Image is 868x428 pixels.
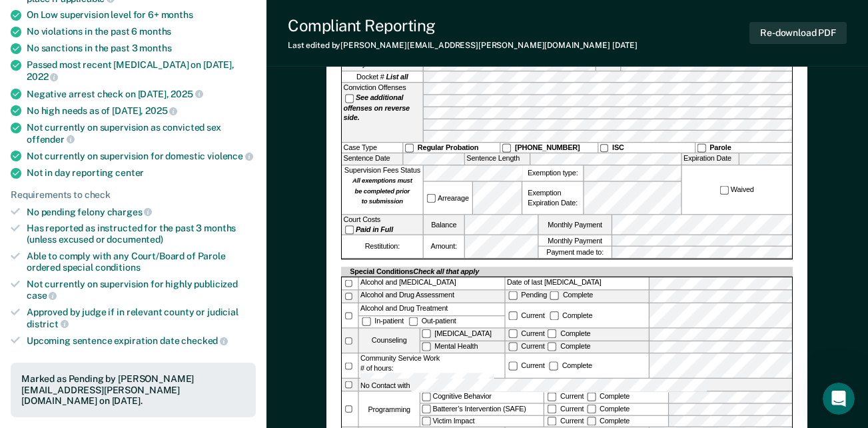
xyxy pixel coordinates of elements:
[27,319,69,329] span: district
[342,165,423,214] div: Supervision Fees Status
[107,207,153,217] span: charges
[515,144,580,152] strong: [PHONE_NUMBER]
[422,405,431,413] input: Batterer’s Intervention (SAFE)
[507,329,546,337] label: Current
[359,379,792,391] label: No Contact with
[145,105,177,116] span: 2025
[749,22,847,44] button: Re-download PDF
[719,185,756,195] label: Waived
[27,251,256,273] div: Able to comply with any Court/Board of Parole ordered special
[612,144,624,152] strong: ISC
[548,342,557,351] input: Complete
[161,9,193,20] span: months
[11,189,256,201] div: Requirements to check
[422,329,431,338] input: [MEDICAL_DATA]
[720,186,729,195] input: Waived
[418,144,479,152] strong: Regular Probation
[342,143,402,153] div: Case Type
[342,83,423,142] div: Conviction Offenses
[107,234,163,245] span: documented)
[405,144,414,153] input: Regular Probation
[345,225,354,234] input: Paid in Full
[522,181,583,214] div: Exemption Expiration Date:
[420,392,544,403] label: Cognitive Behavior
[612,41,638,50] span: [DATE]
[342,153,402,165] label: Sentence Date
[27,307,256,329] div: Approved by judge if in relevant county or judicial
[424,235,464,258] label: Amount:
[139,26,171,37] span: months
[27,167,256,179] div: Not in day reporting
[682,153,739,165] label: Expiration Date
[420,415,544,427] label: Victim Impact
[288,16,638,35] div: Compliant Reporting
[386,73,408,81] strong: List all
[414,268,480,276] span: Check all that apply
[409,317,418,326] input: Out-patient
[359,329,420,353] div: Counseling
[586,393,632,401] label: Complete
[548,405,557,413] input: Current
[509,362,518,371] input: Current
[420,341,504,353] label: Mental Health
[465,153,530,165] label: Sentence Length
[550,312,558,321] input: Complete
[507,342,546,350] label: Current
[342,235,423,258] div: Restitution:
[546,329,592,337] label: Complete
[95,262,141,273] span: conditions
[359,392,420,427] div: Programming
[506,277,649,289] label: Date of last [MEDICAL_DATA]
[549,291,595,299] label: Complete
[539,235,612,247] label: Monthly Payment
[27,150,256,162] div: Not currently on supervision for domestic
[345,94,354,103] input: See additional offenses on reverse side.
[539,215,612,234] label: Monthly Payment
[356,72,408,82] span: Docket #
[27,223,256,245] div: Has reported as instructed for the past 3 months (unless excused or
[587,393,596,401] input: Complete
[522,165,583,181] label: Exemption type:
[600,144,609,153] input: ISC
[507,311,546,319] label: Current
[509,291,518,300] input: Pending
[548,417,557,425] input: Current
[362,317,371,326] input: In-patient
[27,26,256,37] div: No violations in the past 6
[546,405,586,413] label: Current
[539,247,612,259] label: Payment made to:
[546,342,592,350] label: Complete
[408,317,458,325] label: Out-patient
[550,291,559,300] input: Complete
[27,59,256,82] div: Passed most recent [MEDICAL_DATA] on [DATE],
[587,417,596,425] input: Complete
[502,144,511,153] input: [PHONE_NUMBER]
[422,417,431,425] input: Victim Impact
[27,71,58,82] span: 2022
[420,404,544,415] label: Batterer’s Intervention (SAFE)
[207,151,253,161] span: violence
[27,290,57,301] span: case
[509,342,518,351] input: Current
[27,43,256,54] div: No sanctions in the past 3
[359,303,505,315] div: Alcohol and Drug Treatment
[352,177,412,205] strong: All exemptions must be completed prior to submission
[27,9,256,21] div: On Low supervision level for 6+
[422,342,431,351] input: Mental Health
[359,354,505,378] div: Community Service Work # of hours:
[509,312,518,321] input: Current
[21,373,245,407] div: Marked as Pending by [PERSON_NAME][EMAIL_ADDRESS][PERSON_NAME][DOMAIN_NAME] on [DATE].
[360,317,407,325] label: In-patient
[426,193,471,203] label: Arrearage
[181,335,228,346] span: checked
[27,88,256,100] div: Negative arrest check on [DATE],
[424,215,464,234] label: Balance
[548,329,557,338] input: Complete
[344,94,410,121] strong: See additional offenses on reverse side.
[823,383,855,415] iframe: Intercom live chat
[27,335,256,347] div: Upcoming sentence expiration date
[546,393,586,401] label: Current
[420,329,504,341] label: [MEDICAL_DATA]
[422,393,431,401] input: Cognitive Behavior
[546,417,586,425] label: Current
